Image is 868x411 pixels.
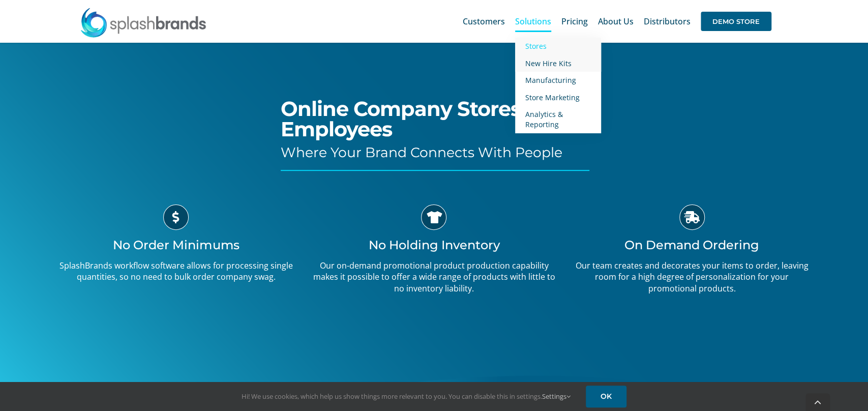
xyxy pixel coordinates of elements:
p: SplashBrands workflow software allows for processing single quantities, so no need to bulk order ... [55,260,297,283]
a: Settings [542,392,571,401]
span: Customers [463,17,505,25]
span: DEMO STORE [701,12,771,31]
p: Our on-demand promotional product production capability makes it possible to offer a wide range o... [313,260,555,294]
a: Store Marketing [515,89,601,106]
img: SplashBrands.com Logo [80,7,207,38]
span: New Hire Kits [525,58,572,68]
h3: On Demand Ordering [571,238,813,252]
span: Where Your Brand Connects With People [281,144,562,161]
span: Stores [525,41,547,51]
a: OK [586,386,626,407]
span: About Us [598,17,634,25]
h3: No Order Minimums [55,238,297,252]
p: Our team creates and decorates your items to order, leaving room for a high degree of personaliza... [571,260,813,294]
a: Stores [515,38,601,55]
a: DEMO STORE [701,5,771,38]
span: Analytics & Reporting [525,109,563,129]
a: Manufacturing [515,72,601,89]
span: Store Marketing [525,93,580,102]
h3: No Holding Inventory [313,238,555,252]
span: Hi! We use cookies, which help us show things more relevant to you. You can disable this in setti... [242,392,571,401]
span: Pricing [561,17,588,25]
a: Analytics & Reporting [515,106,601,133]
a: Pricing [561,5,588,38]
a: New Hire Kits [515,55,601,72]
span: Online Company Stores For Employees [281,96,559,141]
a: Customers [463,5,505,38]
nav: Main Menu Sticky [463,5,771,38]
span: Distributors [644,17,691,25]
span: Manufacturing [525,75,576,85]
span: Solutions [515,17,551,25]
a: Distributors [644,5,691,38]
